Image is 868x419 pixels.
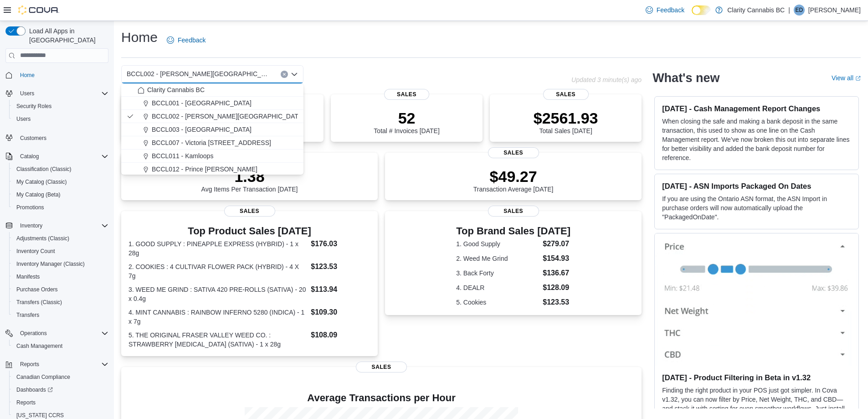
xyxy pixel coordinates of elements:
[13,101,55,112] a: Security Roles
[855,76,861,81] svg: External link
[16,220,46,231] button: Inventory
[13,310,43,321] a: Transfers
[16,260,85,268] span: Inventory Manager (Classic)
[9,201,112,214] button: Promotions
[13,310,108,321] span: Transfers
[2,87,112,100] button: Users
[662,181,851,191] h3: [DATE] - ASN Imports Packaged On Dates
[128,226,370,237] h3: Top Product Sales [DATE]
[652,71,719,85] h2: What's new
[16,373,70,381] span: Canadian Compliance
[571,76,642,83] p: Updated 3 minute(s) ago
[128,331,307,349] dt: 5. THE ORIGINAL FRASER VALLEY WEED CO. : STRAWBERRY [MEDICAL_DATA] (SATIVA) - 1 x 28g
[16,328,108,339] span: Operations
[473,167,554,193] div: Transaction Average [DATE]
[128,393,634,403] h4: Average Transactions per Hour
[121,136,303,150] button: BCCL007 - Victoria [STREET_ADDRESS]
[16,191,61,198] span: My Catalog (Beta)
[543,268,570,279] dd: $136.67
[13,372,108,383] span: Canadian Compliance
[121,97,303,110] button: BCCL001 - [GEOGRAPHIC_DATA]
[201,167,298,193] div: Avg Items Per Transaction [DATE]
[692,5,711,15] input: Dark Mode
[16,412,64,419] span: [US_STATE] CCRS
[163,31,209,49] a: Feedback
[13,246,59,257] a: Inventory Count
[543,89,589,100] span: Sales
[13,297,66,308] a: Transfers (Classic)
[16,132,108,143] span: Customers
[16,273,40,280] span: Manifests
[13,233,73,244] a: Adjustments (Classic)
[9,371,112,383] button: Canadian Compliance
[488,147,539,158] span: Sales
[543,282,570,293] dd: $128.09
[16,220,108,231] span: Inventory
[147,85,205,94] span: Clarity Cannabis BC
[20,222,42,229] span: Inventory
[796,5,803,16] span: ED
[534,109,598,127] p: $2561.93
[16,69,108,81] span: Home
[9,283,112,296] button: Purchase Orders
[311,284,370,295] dd: $113.94
[13,397,39,408] a: Reports
[13,233,108,244] span: Adjustments (Classic)
[16,151,108,162] span: Catalog
[13,341,66,352] a: Cash Management
[127,68,272,79] span: BCCL002 - [PERSON_NAME][GEOGRAPHIC_DATA]
[794,5,805,16] div: Eilish Daly
[13,114,108,124] span: Users
[291,71,298,78] button: Close list of options
[311,330,370,341] dd: $108.09
[152,98,252,108] span: BCCL001 - [GEOGRAPHIC_DATA]
[543,253,570,264] dd: $154.93
[20,361,39,368] span: Reports
[121,83,303,189] div: Choose from the following options
[9,383,112,396] a: Dashboards
[16,151,42,162] button: Catalog
[16,359,108,370] span: Reports
[13,189,64,200] a: My Catalog (Beta)
[152,112,304,121] span: BCCL002 - [PERSON_NAME][GEOGRAPHIC_DATA]
[201,167,298,186] p: 1.38
[657,5,684,15] span: Feedback
[18,5,59,15] img: Cova
[2,327,112,340] button: Operations
[374,109,439,127] p: 52
[456,298,539,307] dt: 5. Cookies
[13,164,108,175] span: Classification (Classic)
[13,164,75,175] a: Classification (Classic)
[128,285,307,303] dt: 3. WEED ME GRIND : SATIVA 420 PRE-ROLLS (SATIVA) - 20 x 0.4g
[13,189,108,200] span: My Catalog (Beta)
[374,109,439,134] div: Total # Invoices [DATE]
[2,219,112,232] button: Inventory
[13,397,108,408] span: Reports
[16,386,53,393] span: Dashboards
[13,271,108,282] span: Manifests
[281,71,288,78] button: Clear input
[9,176,112,188] button: My Catalog (Classic)
[121,28,158,47] h1: Home
[808,5,861,16] p: [PERSON_NAME]
[20,153,39,160] span: Catalog
[16,204,44,211] span: Promotions
[311,307,370,318] dd: $109.30
[642,1,688,19] a: Feedback
[9,258,112,270] button: Inventory Manager (Classic)
[356,362,407,372] span: Sales
[832,74,861,82] a: View allExternal link
[20,134,46,142] span: Customers
[13,114,34,124] a: Users
[13,202,108,213] span: Promotions
[16,359,43,370] button: Reports
[13,384,56,395] a: Dashboards
[16,115,31,123] span: Users
[152,138,271,147] span: BCCL007 - Victoria [STREET_ADDRESS]
[543,238,570,249] dd: $279.07
[13,271,43,282] a: Manifests
[152,165,257,174] span: BCCL012 - Prince [PERSON_NAME]
[128,262,307,280] dt: 2. COOKIES : 4 CULTIVAR FLOWER PACK (HYBRID) - 4 X 7g
[2,68,112,82] button: Home
[16,88,108,99] span: Users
